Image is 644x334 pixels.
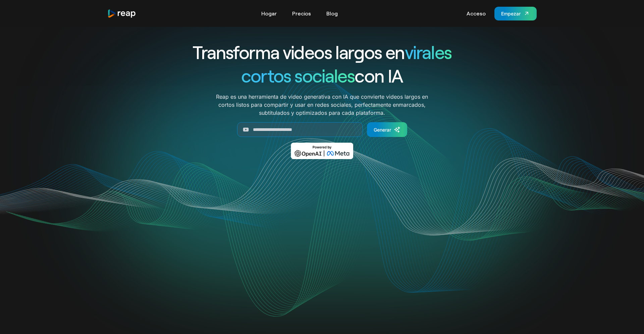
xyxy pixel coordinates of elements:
font: Generar [374,127,391,133]
a: Acceso [463,8,489,19]
img: Desarrollado por OpenAI y Meta [291,143,354,159]
a: Precios [289,8,314,19]
font: Blog [326,10,338,16]
font: Precios [292,10,311,16]
font: Transforma videos largos en [193,41,405,63]
a: Hogar [258,8,280,19]
a: Generar [367,122,407,137]
font: con IA [355,64,403,86]
font: Hogar [261,10,277,16]
font: Reap es una herramienta de video generativa con IA que convierte videos largos en cortos listos p... [216,93,428,116]
a: hogar [107,9,136,18]
a: Blog [323,8,341,19]
font: Empezar [501,11,521,16]
font: cortos sociales [241,64,355,86]
form: Generar formulario [182,122,462,137]
font: virales [405,41,452,63]
font: Acceso [467,10,486,16]
a: Empezar [494,7,537,20]
img: logotipo de cosechar [107,9,136,18]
